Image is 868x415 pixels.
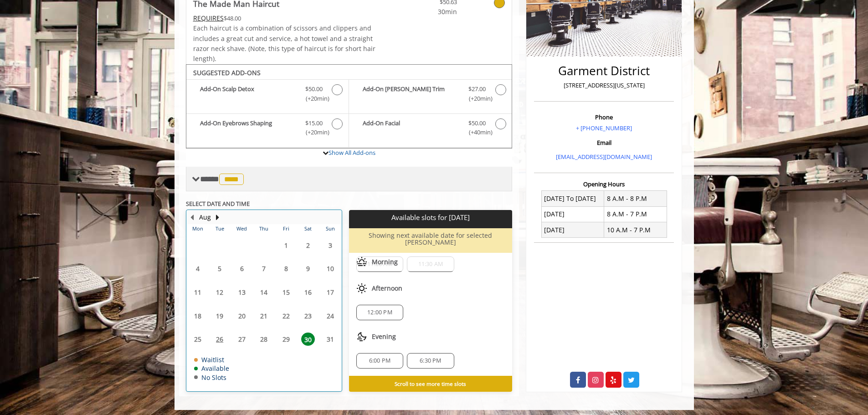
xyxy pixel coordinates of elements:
[329,149,375,157] a: Show All Add-ons
[199,212,211,222] button: Aug
[297,224,319,233] th: Sat
[536,64,672,77] h2: Garment District
[356,331,367,342] img: evening slots
[353,232,508,246] h6: Showing next available date for selected [PERSON_NAME]
[253,224,275,233] th: Thu
[353,214,508,221] p: Available slots for [DATE]
[536,81,672,90] p: [STREET_ADDRESS][US_STATE]
[275,224,297,233] th: Fri
[556,153,652,161] a: [EMAIL_ADDRESS][DOMAIN_NAME]
[301,333,315,346] span: 30
[536,139,672,146] h3: Email
[604,222,667,238] td: 10 A.M - 7 P.M
[372,285,402,292] span: Afternoon
[189,212,196,222] button: Previous Month
[297,328,319,351] td: Select day30
[187,224,209,233] th: Mon
[356,353,403,369] div: 6:00 PM
[186,200,250,208] b: SELECT DATE AND TIME
[576,124,632,132] a: + [PHONE_NUMBER]
[604,191,667,206] td: 8 A.M - 8 P.M
[407,353,454,369] div: 6:30 PM
[209,224,231,233] th: Tue
[541,206,604,222] td: [DATE]
[420,357,441,364] span: 6:30 PM
[356,283,367,294] img: afternoon slots
[356,256,367,267] img: morning slots
[356,305,403,320] div: 12:00 PM
[194,374,229,381] td: No Slots
[541,222,604,238] td: [DATE]
[369,357,390,364] span: 6:00 PM
[214,212,221,222] button: Next Month
[395,380,466,387] b: Scroll to see more time slots
[372,333,396,340] span: Evening
[367,309,392,316] span: 12:00 PM
[186,64,513,149] div: The Made Man Haircut Add-onS
[319,224,341,233] th: Sun
[231,224,252,233] th: Wed
[194,365,229,372] td: Available
[604,206,667,222] td: 8 A.M - 7 P.M
[534,181,674,187] h3: Opening Hours
[541,191,604,206] td: [DATE] To [DATE]
[372,258,398,266] span: Morning
[194,356,229,363] td: Waitlist
[536,114,672,120] h3: Phone
[193,68,261,77] b: SUGGESTED ADD-ONS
